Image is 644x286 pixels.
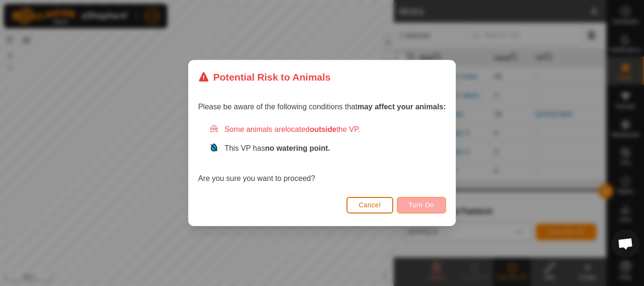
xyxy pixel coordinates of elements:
button: Turn On [397,197,446,213]
span: Cancel [359,201,381,209]
div: Are you sure you want to proceed? [198,124,446,184]
strong: outside [310,125,337,133]
div: Open chat [611,229,640,258]
strong: may affect your animals: [357,103,446,111]
button: Cancel [347,197,393,213]
div: Potential Risk to Animals [198,70,330,84]
span: located the VP. [285,125,360,133]
div: Some animals are [209,124,446,135]
span: Please be aware of the following conditions that [198,103,446,111]
strong: no watering point. [265,144,330,152]
span: This VP has [224,144,330,152]
span: Turn On [409,201,434,209]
